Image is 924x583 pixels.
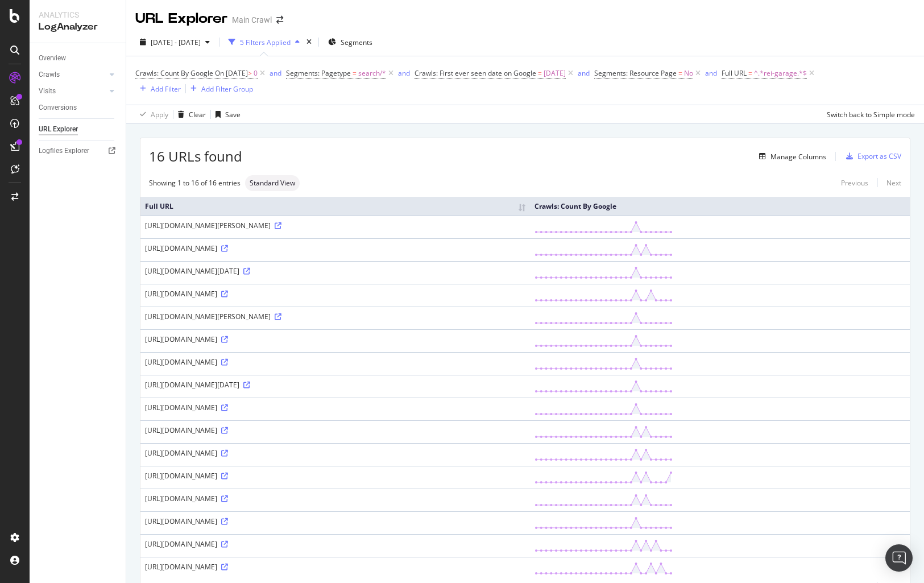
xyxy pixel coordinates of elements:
button: and [578,68,590,78]
div: Open Intercom Messenger [885,544,913,572]
div: neutral label [245,175,300,191]
span: Crawls: Count By Google [135,68,213,78]
div: Analytics [39,9,117,20]
span: No [684,65,693,81]
div: [URL][DOMAIN_NAME] [145,562,525,572]
button: Segments [324,33,377,51]
button: and [270,68,281,78]
button: and [705,68,717,78]
div: Manage Columns [770,152,826,162]
button: Save [211,105,241,123]
span: [DATE] - [DATE] [151,38,201,47]
span: > [248,68,252,78]
div: [URL][DOMAIN_NAME] [145,357,525,367]
div: Conversions [39,102,77,114]
button: and [398,68,410,78]
a: Conversions [39,102,118,114]
div: [URL][DOMAIN_NAME] [145,243,525,253]
a: Crawls [39,69,106,81]
div: [URL][DOMAIN_NAME] [145,425,525,435]
span: Segments: Resource Page [594,68,677,78]
div: [URL][DOMAIN_NAME][DATE] [145,266,525,276]
a: Overview [39,52,118,64]
span: = [748,68,752,78]
div: Apply [151,110,168,119]
div: [URL][DOMAIN_NAME] [145,539,525,549]
div: and [578,68,590,78]
div: [URL][DOMAIN_NAME][PERSON_NAME] [145,221,525,230]
div: Main Crawl [232,14,272,26]
div: [URL][DOMAIN_NAME] [145,516,525,526]
span: = [678,68,682,78]
div: [URL][DOMAIN_NAME][DATE] [145,380,525,390]
div: arrow-right-arrow-left [276,16,283,24]
div: Clear [189,110,206,119]
div: 5 Filters Applied [240,38,291,47]
span: Crawls: First ever seen date on Google [415,68,536,78]
div: URL Explorer [135,9,227,28]
div: Switch back to Simple mode [827,110,915,119]
span: Segments [341,38,372,47]
div: LogAnalyzer [39,20,117,34]
span: ^.*rei-garage.*$ [754,65,807,81]
span: = [538,68,542,78]
div: Visits [39,85,56,97]
div: URL Explorer [39,123,78,135]
div: [URL][DOMAIN_NAME] [145,289,525,299]
div: [URL][DOMAIN_NAME] [145,334,525,344]
th: Full URL: activate to sort column ascending [140,197,530,216]
button: Switch back to Simple mode [822,105,915,123]
a: Visits [39,85,106,97]
button: Export as CSV [842,147,901,166]
div: and [270,68,281,78]
div: and [398,68,410,78]
span: Standard View [250,180,295,187]
button: Clear [173,105,206,123]
div: [URL][DOMAIN_NAME][PERSON_NAME] [145,312,525,321]
span: search/* [358,65,386,81]
button: Apply [135,105,168,123]
button: Manage Columns [755,150,826,163]
span: 0 [254,65,258,81]
div: Showing 1 to 16 of 16 entries [149,178,241,188]
button: 5 Filters Applied [224,33,304,51]
div: [URL][DOMAIN_NAME] [145,471,525,481]
a: URL Explorer [39,123,118,135]
button: Add Filter Group [186,82,253,96]
span: Full URL [722,68,747,78]
div: Overview [39,52,66,64]
div: times [304,36,314,48]
span: = [353,68,357,78]
div: Add Filter [151,84,181,94]
a: Logfiles Explorer [39,145,118,157]
div: Export as CSV [857,151,901,161]
div: [URL][DOMAIN_NAME] [145,448,525,458]
div: Add Filter Group [201,84,253,94]
button: Add Filter [135,82,181,96]
th: Crawls: Count By Google [530,197,910,216]
div: [URL][DOMAIN_NAME] [145,494,525,503]
span: On [DATE] [215,68,248,78]
div: and [705,68,717,78]
div: Logfiles Explorer [39,145,89,157]
span: Segments: Pagetype [286,68,351,78]
div: Save [225,110,241,119]
div: Crawls [39,69,60,81]
span: [DATE] [544,65,566,81]
button: [DATE] - [DATE] [135,33,214,51]
span: 16 URLs found [149,147,242,166]
div: [URL][DOMAIN_NAME] [145,403,525,412]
